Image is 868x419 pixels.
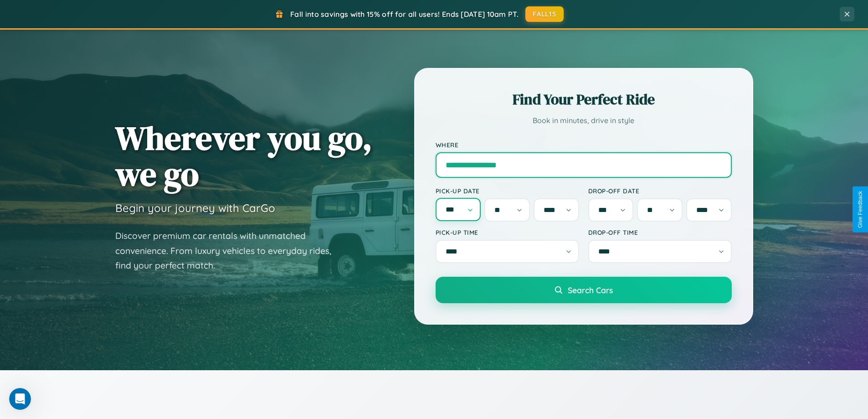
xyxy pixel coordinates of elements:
[436,187,579,195] label: Pick-up Date
[436,89,732,109] h2: Find Your Perfect Ride
[115,120,372,192] h1: Wherever you go, we go
[436,114,732,127] p: Book in minutes, drive in style
[568,285,613,295] span: Search Cars
[9,388,31,410] iframe: Intercom live chat
[115,228,343,273] p: Discover premium car rentals with unmatched convenience. From luxury vehicles to everyday rides, ...
[115,201,275,215] h3: Begin your journey with CarGo
[436,277,732,303] button: Search Cars
[436,141,732,149] label: Where
[525,6,564,22] button: FALL15
[588,228,732,236] label: Drop-off Time
[290,10,519,19] span: Fall into savings with 15% off for all users! Ends [DATE] 10am PT.
[436,228,579,236] label: Pick-up Time
[857,191,863,228] div: Give Feedback
[588,187,732,195] label: Drop-off Date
